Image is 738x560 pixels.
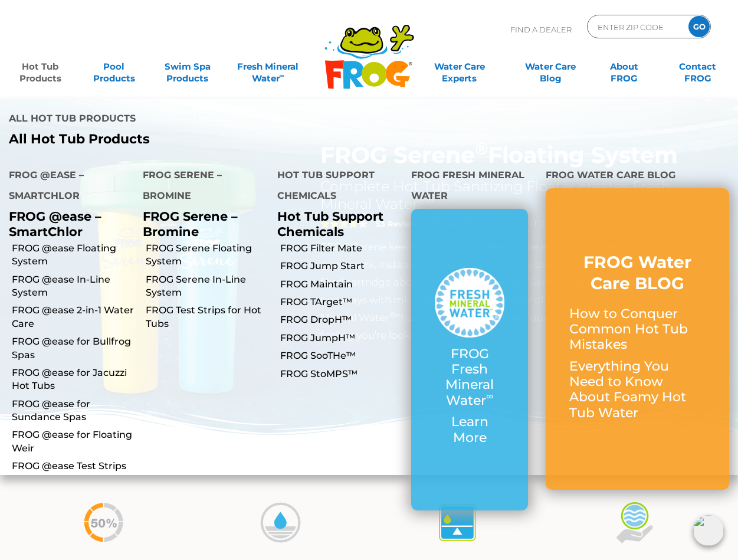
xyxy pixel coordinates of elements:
a: FROG @ease for Sundance Spas [12,398,134,424]
h4: FROG Serene – Bromine [143,165,259,209]
a: FROG Jump Start [280,260,402,273]
img: openIcon [693,515,724,546]
a: FROG Serene In-Line System [146,273,268,300]
h4: All Hot Tub Products [9,108,360,132]
a: FROG StoMPS™ [280,368,402,381]
sup: ∞ [280,71,284,80]
a: FROG @ease Test Strips [12,460,134,473]
img: icon-atease-self-regulates [435,500,480,545]
h4: FROG Water Care Blog [546,165,729,188]
img: icon-soft-feeling [612,500,657,545]
a: FROG @ease In-Line System [12,273,134,300]
a: FROG DropH™ [280,313,402,326]
input: Zip Code Form [596,18,676,35]
a: All Hot Tub Products [9,132,360,147]
img: icon-50percent-less [81,500,126,545]
p: Find A Dealer [510,15,572,44]
p: FROG Serene – Bromine [143,209,259,238]
a: FROG SooTHe™ [280,349,402,362]
p: Everything You Need to Know About Foamy Hot Tub Water [569,359,706,421]
sup: ∞ [486,390,493,402]
h4: Hot Tub Support Chemicals [277,165,393,209]
a: FROG @ease 2-in-1 Water Care [12,304,134,330]
a: ContactFROG [669,55,726,78]
h4: FROG @ease – SmartChlor [9,165,125,209]
a: FROG Fresh Mineral Water∞ Learn More [435,268,504,451]
input: GO [688,16,710,37]
a: PoolProducts [86,55,143,78]
a: Hot TubProducts [12,55,69,78]
a: FROG @ease for Bullfrog Spas [12,335,134,362]
a: Fresh MineralWater∞ [232,55,304,78]
a: FROG @ease for Jacuzzi Hot Tubs [12,366,134,393]
a: FROG Serene Floating System [146,242,268,268]
p: Learn More [435,414,504,446]
a: FROG Filter Mate [280,242,402,255]
p: How to Conquer Common Hot Tub Mistakes [569,306,706,353]
a: FROG Maintain [280,278,402,291]
p: FROG @ease – SmartChlor [9,209,125,238]
h3: FROG Water Care BLOG [569,251,706,294]
a: FROG Test Strips for Hot Tubs [146,304,268,330]
a: Water CareExperts [413,55,506,78]
a: FROG Water Care BLOG How to Conquer Common Hot Tub Mistakes Everything You Need to Know About Foa... [569,251,706,427]
a: FROG TArget™ [280,296,402,309]
img: icon-bromine-disolves [258,500,303,545]
a: Hot Tub Support Chemicals [277,209,383,238]
a: Swim SpaProducts [159,55,216,78]
a: AboutFROG [596,55,653,78]
a: FROG @ease for Floating Weir [12,428,134,455]
a: FROG @ease Floating System [12,242,134,268]
h4: FROG Fresh Mineral Water [411,165,527,209]
a: Water CareBlog [522,55,579,78]
p: FROG Fresh Mineral Water [435,346,504,409]
a: FROG JumpH™ [280,332,402,345]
